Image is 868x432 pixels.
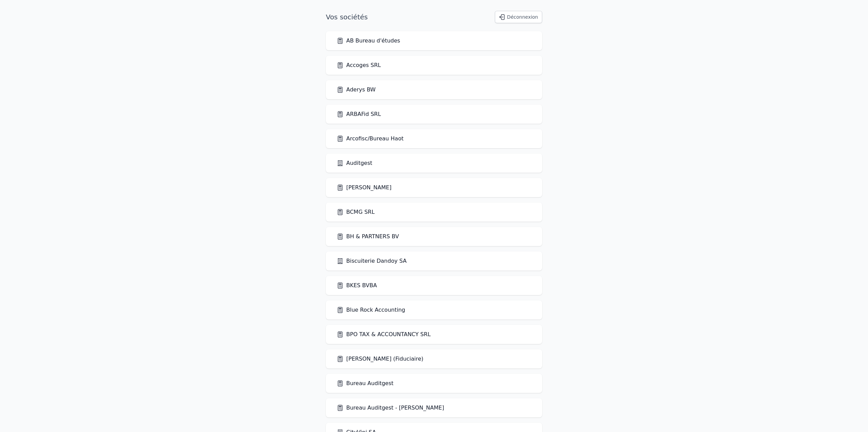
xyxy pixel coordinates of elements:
[337,281,377,290] a: BKES BVBA
[337,86,375,94] a: Aderys BW
[337,257,406,265] a: Biscuiterie Dandoy SA
[337,135,403,143] a: Arcofisc/Bureau Haot
[495,11,542,23] button: Déconnexion
[337,379,394,387] a: Bureau Auditgest
[337,232,399,241] a: BH & PARTNERS BV
[337,159,372,167] a: Auditgest
[337,355,423,363] a: [PERSON_NAME] (Fiduciaire)
[337,61,381,69] a: Accoges SRL
[337,404,444,412] a: Bureau Auditgest - [PERSON_NAME]
[337,330,431,339] a: BPO TAX & ACCOUNTANCY SRL
[326,12,368,22] h1: Vos sociétés
[337,110,381,118] a: ARBAFid SRL
[337,37,400,45] a: AB Bureau d'études
[337,208,374,216] a: BCMG SRL
[337,306,405,314] a: Blue Rock Accounting
[337,184,391,192] a: [PERSON_NAME]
